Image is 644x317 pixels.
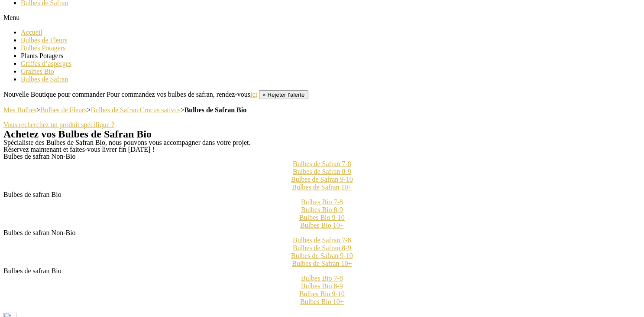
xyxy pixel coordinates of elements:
[3,282,641,290] a: Bulbes Bio 8-9
[21,52,63,59] a: Plants Potagers
[3,244,641,252] a: Bulbes de Safran 8-9
[293,236,351,244] span: Bulbes de Safran 7-8
[3,252,641,260] a: Bulbes de Safran 9-10
[21,68,54,75] a: Graines Bio
[301,198,343,206] span: Bulbes Bio 7-8
[3,176,641,183] a: Bulbes de Safran 9-10
[3,14,641,22] div: Menu Toggle
[301,282,343,290] span: Bulbes Bio 8-9
[301,275,343,282] span: Bulbes Bio 7-8
[291,176,353,183] span: Bulbes de Safran 9-10
[91,106,247,114] span: >
[250,91,257,98] a: ici
[292,183,352,191] span: Bulbes de Safran 10+
[21,60,71,67] a: Griffes d’asperges
[293,160,351,168] span: Bulbes de Safran 7-8
[3,191,641,198] p: Bulbes de safran Bio
[293,244,351,252] span: Bulbes de Safran 8-9
[21,29,42,36] a: Accueil
[3,168,641,176] a: Bulbes de Safran 8-9
[300,298,344,306] span: Bulbes Bio 10+
[3,229,641,236] p: Bulbes de safran Non-Bio
[40,106,87,114] a: Bulbes de Fleurs
[3,290,641,298] a: Bulbes Bio 9-10
[3,139,641,146] p: Spécialiste des Bulbes de Safran Bio, nous pouvons vous accompagner dans votre projet.
[262,92,266,98] span: ×
[3,268,641,275] p: Bulbes de safran Bio
[184,106,247,114] strong: Bulbes de Safran Bio
[3,146,641,153] p: Réservez maintenant et faites-vous livrer fin [DATE] !
[3,222,641,229] a: Bulbes Bio 10+
[3,91,105,98] span: Nouvelle Boutique pour commander
[3,298,641,306] a: Bulbes Bio 10+
[3,260,641,268] a: Bulbes de Safran 10+
[3,206,641,214] a: Bulbes Bio 8-9
[3,129,641,139] h1: Achetez vos Bulbes de Safran Bio
[3,153,641,160] p: Bulbes de safran Non-Bio
[3,160,641,168] a: Bulbes de Safran 7-8
[107,91,257,98] span: Pour commandez vos bulbes de safran, rendez-vous
[3,106,246,114] span: >
[301,206,343,214] span: Bulbes Bio 8-9
[291,252,353,260] span: Bulbes de Safran 9-10
[3,106,36,114] a: Mes Bulbes
[300,222,344,229] span: Bulbes Bio 10+
[21,44,66,52] a: Bulbes Potagers
[3,236,641,244] a: Bulbes de Safran 7-8
[259,90,308,99] button: Rejeter l’alerte
[91,106,181,114] a: Bulbes de Safran Crocus sativus
[21,75,68,83] a: Bulbes de Safran
[293,168,351,176] span: Bulbes de Safran 8-9
[3,183,641,191] a: Bulbes de Safran 10+
[40,106,246,114] span: >
[292,260,352,268] span: Bulbes de Safran 10+
[3,14,19,21] span: Menu
[3,275,641,282] a: Bulbes Bio 7-8
[3,214,641,222] a: Bulbes Bio 9-10
[21,36,68,44] a: Bulbes de Fleurs
[3,121,114,128] a: Vous recherchez un produit spécifique ?
[299,290,345,298] span: Bulbes Bio 9-10
[3,198,641,206] a: Bulbes Bio 7-8
[268,92,305,98] span: Rejeter l’alerte
[299,214,345,222] span: Bulbes Bio 9-10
